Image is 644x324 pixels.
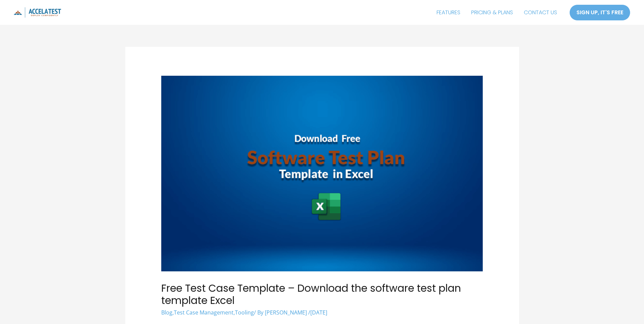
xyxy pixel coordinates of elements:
[265,309,308,316] a: [PERSON_NAME]
[161,309,483,317] div: / By /
[14,7,61,18] img: icon
[265,309,307,316] span: [PERSON_NAME]
[161,309,254,316] span: , ,
[161,309,172,316] a: Blog
[235,309,254,316] a: Tooling
[174,309,234,316] a: Test Case Management
[518,4,563,21] a: CONTACT US
[431,4,563,21] nav: Site Navigation
[161,282,483,307] h1: Free Test Case Template – Download the software test plan template Excel
[466,4,518,21] a: PRICING & PLANS
[431,4,466,21] a: FEATURES
[310,309,327,316] span: [DATE]
[569,4,630,21] a: SIGN UP, IT'S FREE
[161,76,483,271] img: test case plan article image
